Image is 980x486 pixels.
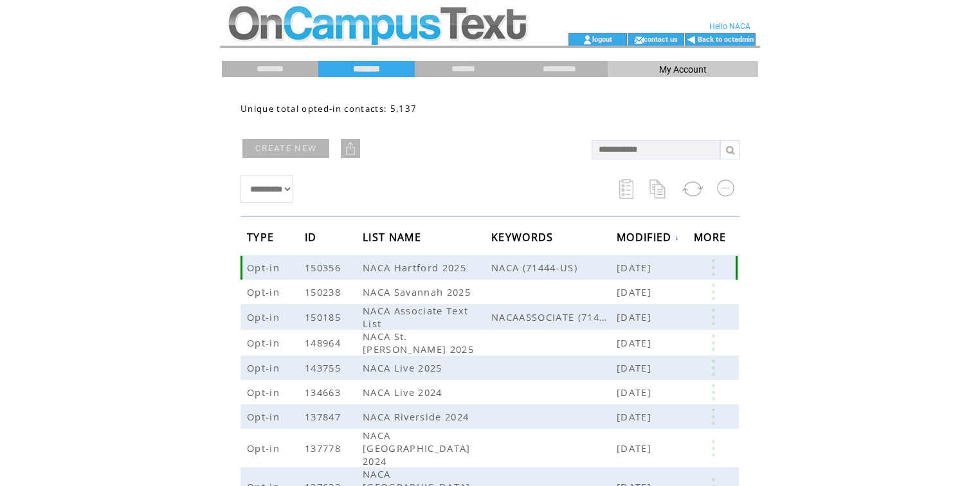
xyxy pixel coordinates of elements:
[491,227,557,251] span: KEYWORDS
[363,261,469,274] span: NACA Hartford 2025
[247,261,283,274] span: Opt-in
[617,285,655,298] span: [DATE]
[617,233,680,241] a: MODIFIED↓
[305,310,344,323] span: 150185
[687,35,696,45] img: backArrow.gif
[491,261,617,274] span: NACA (71444-US)
[305,233,320,240] a: ID
[363,361,446,374] span: NACA Live 2025
[305,442,344,455] span: 137778
[247,442,283,455] span: Opt-in
[698,35,754,44] a: Back to octadmin
[305,410,344,423] span: 137847
[344,142,357,155] img: upload.png
[617,442,655,455] span: [DATE]
[305,361,344,374] span: 143755
[617,310,655,323] span: [DATE]
[363,330,477,355] span: NACA St. [PERSON_NAME] 2025
[363,233,424,240] a: LIST NAME
[305,261,344,274] span: 150356
[617,410,655,423] span: [DATE]
[363,429,471,467] span: NACA [GEOGRAPHIC_DATA] 2024
[247,285,283,298] span: Opt-in
[644,35,678,43] a: contact us
[617,261,655,274] span: [DATE]
[247,336,283,349] span: Opt-in
[363,410,472,423] span: NACA Riverside 2024
[617,386,655,399] span: [DATE]
[617,227,675,251] span: MODIFIED
[634,35,644,45] img: contact_us_icon.gif
[247,233,277,240] a: TYPE
[247,386,283,399] span: Opt-in
[617,336,655,349] span: [DATE]
[491,310,617,323] span: NACAASSOCIATE (71444-US)
[583,35,592,45] img: account_icon.gif
[240,103,417,114] span: Unique total opted-in contacts: 5,137
[247,361,283,374] span: Opt-in
[363,227,424,251] span: LIST NAME
[305,285,344,298] span: 150238
[305,386,344,399] span: 134663
[305,336,344,349] span: 148964
[305,227,320,251] span: ID
[659,64,707,75] span: My Account
[709,22,750,31] span: Hello NACA
[363,304,468,330] span: NACA Associate Text List
[592,35,612,43] a: logout
[363,285,474,298] span: NACA Savannah 2025
[694,227,729,251] span: MORE
[363,386,446,399] span: NACA Live 2024
[247,227,277,251] span: TYPE
[242,139,329,158] a: CREATE NEW
[247,310,283,323] span: Opt-in
[617,361,655,374] span: [DATE]
[491,233,557,240] a: KEYWORDS
[247,410,283,423] span: Opt-in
